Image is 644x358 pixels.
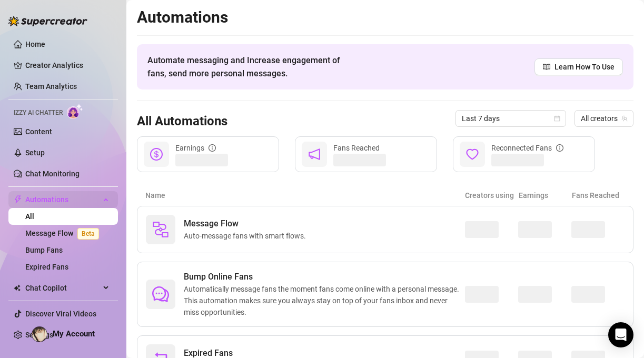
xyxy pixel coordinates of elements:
a: Bump Fans [25,246,63,254]
h2: Automations [137,7,633,27]
span: info-circle [209,144,216,152]
span: comment [152,286,169,303]
span: All creators [581,111,627,126]
span: Last 7 days [462,111,560,126]
article: Creators using [465,190,518,201]
div: Reconnected Fans [491,142,563,154]
span: My Account [53,329,95,339]
a: Setup [25,148,45,157]
span: Learn How To Use [554,61,615,73]
div: Earnings [175,142,216,154]
span: Automations [25,191,100,208]
span: Izzy AI Chatter [14,108,63,118]
span: notification [308,148,321,161]
span: info-circle [556,144,563,152]
a: Team Analytics [25,82,77,91]
article: Name [145,190,465,201]
a: Home [25,40,45,48]
span: heart [466,148,479,161]
img: ACg8ocIg9ktZKuh1nj2j1ZvBASVvVsKpNUZlb4wa87CwXRZgo3YhAcHN=s96-c [32,327,47,342]
a: Chat Monitoring [25,170,80,178]
a: Learn How To Use [534,58,623,75]
a: Discover Viral Videos [25,310,96,318]
span: Automate messaging and Increase engagement of fans, send more personal messages. [147,54,350,80]
h3: All Automations [137,113,227,130]
span: Beta [77,228,99,240]
a: Settings [25,331,53,339]
a: Expired Fans [25,263,68,271]
span: calendar [554,115,560,122]
span: Auto-message fans with smart flows. [184,230,310,242]
a: Content [25,127,52,136]
span: Chat Copilot [25,280,100,296]
img: AI Chatter [67,104,83,119]
span: read [543,63,550,71]
img: Chat Copilot [14,284,21,292]
div: Open Intercom Messenger [608,322,633,347]
span: team [621,115,628,122]
span: Message Flow [184,217,310,230]
a: Creator Analytics [25,57,110,74]
a: All [25,212,34,221]
span: thunderbolt [14,195,22,204]
img: svg%3e [152,221,169,238]
span: dollar [150,148,163,161]
article: Fans Reached [572,190,625,201]
span: Bump Online Fans [184,271,465,283]
img: logo-BBDzfeDw.svg [8,16,87,26]
article: Earnings [519,190,572,201]
span: Automatically message fans the moment fans come online with a personal message. This automation m... [184,283,465,318]
a: Message FlowBeta [25,229,103,237]
span: Fans Reached [333,144,380,152]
